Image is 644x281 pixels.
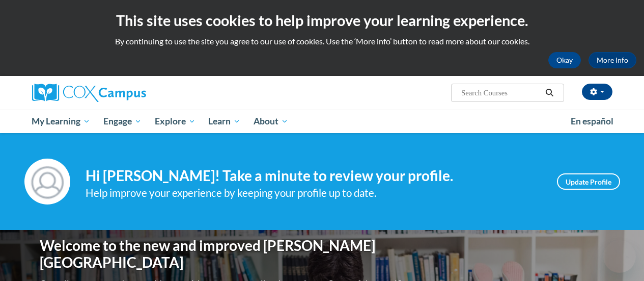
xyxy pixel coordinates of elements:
[603,240,636,273] iframe: Button to launch messaging window
[155,115,195,127] span: Explore
[86,167,542,185] h4: Hi [PERSON_NAME]! Take a minute to review your profile.
[460,87,542,99] input: Search Courses
[32,84,146,102] img: Cox Campus
[542,87,557,99] button: Search
[24,159,70,205] img: Profile Image
[148,110,202,133] a: Explore
[582,84,612,100] button: Account Settings
[8,36,636,47] p: By continuing to use the site you agree to our use of cookies. Use the ‘More info’ button to read...
[202,110,247,133] a: Learn
[571,116,613,126] span: En español
[40,237,409,271] h1: Welcome to the new and improved [PERSON_NAME][GEOGRAPHIC_DATA]
[589,52,636,68] a: More Info
[97,110,148,133] a: Engage
[103,115,142,127] span: Engage
[247,110,295,133] a: About
[25,110,97,133] a: My Learning
[24,110,620,133] div: Main menu
[208,115,240,127] span: Learn
[32,84,215,102] a: Cox Campus
[254,115,288,127] span: About
[32,115,90,127] span: My Learning
[8,10,636,31] h2: This site uses cookies to help improve your learning experience.
[557,173,620,190] a: Update Profile
[564,111,620,132] a: En español
[86,185,542,201] div: Help improve your experience by keeping your profile up to date.
[548,52,581,68] button: Okay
